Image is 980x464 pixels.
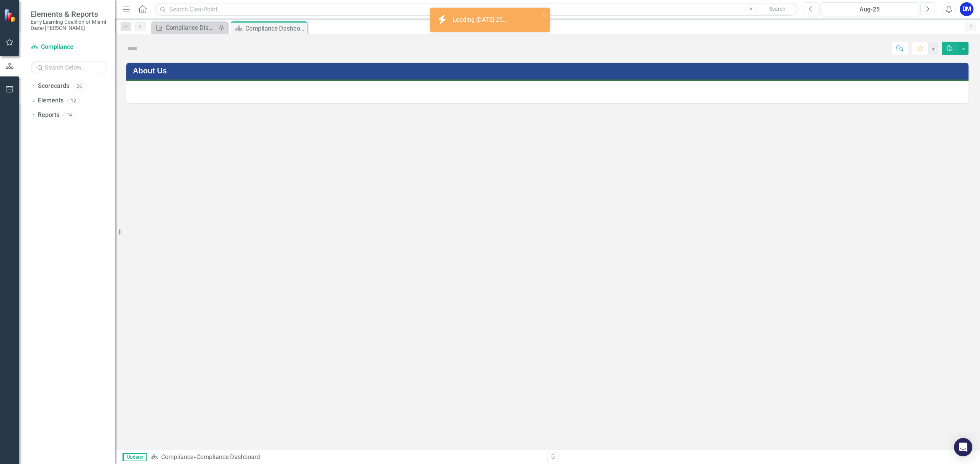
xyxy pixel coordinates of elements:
[161,453,193,461] a: Compliance
[31,19,107,31] small: Early Learning Coalition of Miami Dade/[PERSON_NAME]
[38,96,64,105] a: Elements
[63,112,75,118] div: 14
[758,4,796,15] button: Search
[73,83,85,89] div: 26
[150,453,542,462] div: »
[38,111,59,120] a: Reports
[31,10,107,19] span: Elements & Reports
[954,438,972,456] div: Open Intercom Messenger
[823,5,916,14] div: Aug-25
[153,23,216,32] a: Compliance Discrepancies by Location- Transfers
[820,2,918,16] button: Aug-25
[67,97,80,104] div: 12
[38,82,69,91] a: Scorecards
[196,453,260,461] div: Compliance Dashboard
[133,67,965,75] h3: About Us
[245,24,305,33] div: Compliance Dashboard
[4,8,17,22] img: ClearPoint Strategy
[122,453,147,461] span: Updater
[126,42,139,55] img: Not Defined
[166,23,216,32] div: Compliance Discrepancies by Location- Transfers
[541,11,547,19] button: close
[31,61,107,74] input: Search Below...
[769,6,786,12] span: Search
[960,2,973,16] button: DM
[155,3,798,16] input: Search ClearPoint...
[452,16,509,24] div: Loading [DATE]-25...
[31,43,107,52] a: Compliance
